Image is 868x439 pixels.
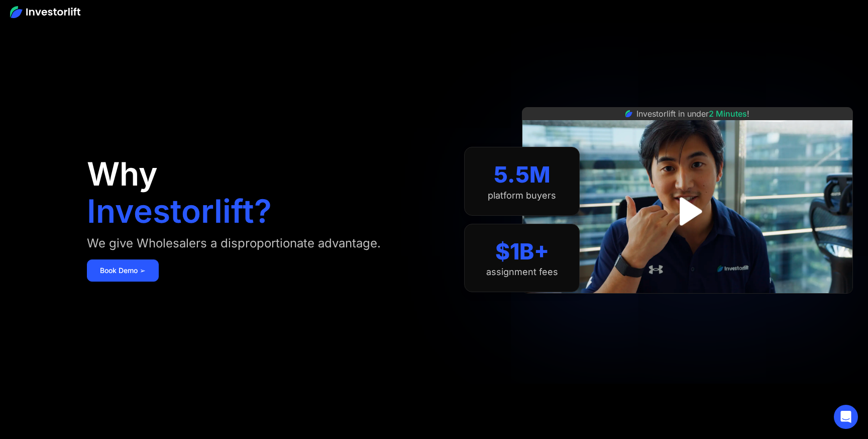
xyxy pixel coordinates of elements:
[486,267,558,278] div: assignment fees
[834,405,858,429] div: Open Intercom Messenger
[665,189,710,234] a: open lightbox
[495,238,549,265] div: $1B+
[488,190,556,201] div: platform buyers
[87,259,159,282] a: Book Demo ➢
[636,108,749,120] div: Investorlift in under !
[709,109,747,119] span: 2 Minutes
[87,235,381,251] div: We give Wholesalers a disproportionate advantage.
[87,158,158,190] h1: Why
[494,161,551,188] div: 5.5M
[612,299,763,311] iframe: Customer reviews powered by Trustpilot
[87,195,272,227] h1: Investorlift?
